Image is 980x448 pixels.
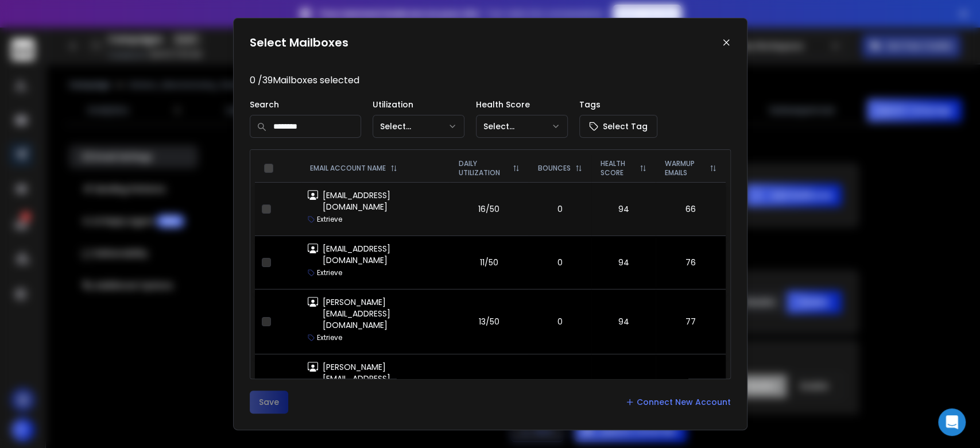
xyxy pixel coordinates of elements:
[625,396,731,408] a: Connect New Account
[450,182,529,235] td: 16/50
[536,257,584,268] p: 0
[538,164,571,173] p: BOUNCES
[579,115,657,138] button: Select Tag
[373,115,464,138] button: Select...
[665,159,704,177] p: WARMUP EMAILS
[536,203,584,215] p: 0
[579,99,657,110] p: Tags
[250,34,348,51] h1: Select Mailboxes
[373,99,464,110] p: Utilization
[459,159,508,177] p: DAILY UTILIZATION
[317,268,342,277] p: Extrieve
[450,289,529,354] td: 13/50
[591,182,656,235] td: 94
[310,164,440,173] div: EMAIL ACCOUNT NAME
[591,289,656,354] td: 94
[656,182,725,235] td: 66
[536,316,584,327] p: 0
[323,243,443,266] p: [EMAIL_ADDRESS][DOMAIN_NAME]
[938,408,966,436] div: Open Intercom Messenger
[601,159,636,177] p: HEALTH SCORE
[591,354,656,419] td: 95
[591,235,656,289] td: 94
[656,235,725,289] td: 76
[450,354,529,419] td: 14/50
[656,354,725,419] td: 77
[323,190,443,213] p: [EMAIL_ADDRESS][DOMAIN_NAME]
[323,296,443,331] p: [PERSON_NAME][EMAIL_ADDRESS][DOMAIN_NAME]
[317,215,342,224] p: Extrieve
[317,333,342,342] p: Extrieve
[250,99,361,110] p: Search
[250,74,731,87] p: 0 / 39 Mailboxes selected
[450,235,529,289] td: 11/50
[323,361,443,396] p: [PERSON_NAME][EMAIL_ADDRESS][DOMAIN_NAME]
[476,115,568,138] button: Select...
[656,289,725,354] td: 77
[476,99,568,110] p: Health Score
